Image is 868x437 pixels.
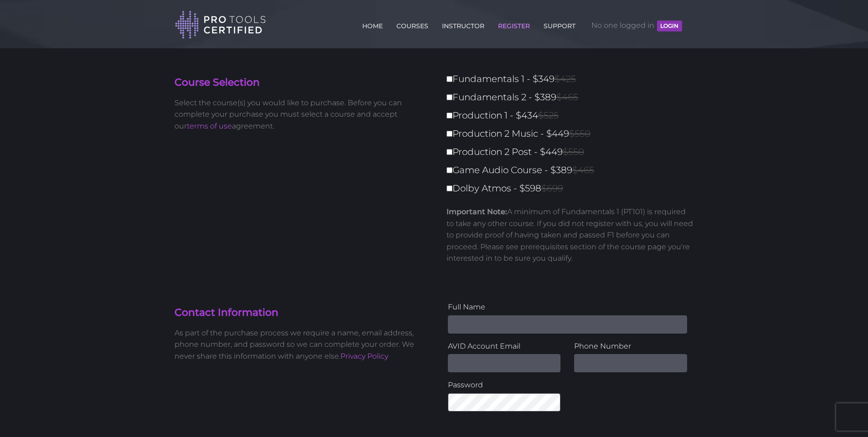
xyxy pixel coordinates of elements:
[448,340,561,352] label: AVID Account Email
[556,92,578,103] span: $465
[447,180,699,196] label: Dolby Atmos - $598
[447,206,694,264] p: A minimum of Fundamentals 1 (PT101) is required to take any other course. If you did not register...
[447,126,699,142] label: Production 2 Music - $449
[447,94,452,100] input: Fundamentals 2 - $389$465
[496,17,532,31] a: REGISTER
[447,71,699,87] label: Fundamentals 1 - $349
[447,149,452,155] input: Production 2 Post - $449$550
[657,21,682,31] button: LOGIN
[175,306,427,320] h4: Contact Information
[447,144,699,160] label: Production 2 Post - $449
[175,76,427,90] h4: Course Selection
[175,97,427,132] p: Select the course(s) you would like to purchase. Before you can complete your purchase you must s...
[447,207,507,216] strong: Important Note:
[175,10,266,40] img: Pro Tools Certified Logo
[447,162,699,178] label: Game Audio Course - $389
[574,340,687,352] label: Phone Number
[394,17,431,31] a: COURSES
[448,379,561,391] label: Password
[447,113,452,118] input: Production 1 - $434$525
[447,89,699,105] label: Fundamentals 2 - $389
[541,183,563,194] span: $699
[448,301,687,313] label: Full Name
[440,17,487,31] a: INSTRUCTOR
[340,352,388,360] a: Privacy Policy
[541,17,578,31] a: SUPPORT
[447,131,452,137] input: Production 2 Music - $449$550
[175,327,427,362] p: As part of the purchase process we require a name, email address, phone number, and password so w...
[591,12,682,39] span: No one logged in
[187,122,232,130] a: terms of use
[447,108,699,123] label: Production 1 - $434
[447,185,452,191] input: Dolby Atmos - $598$699
[360,17,385,31] a: HOME
[563,146,584,157] span: $550
[538,110,559,121] span: $525
[447,167,452,173] input: Game Audio Course - $389$465
[555,73,576,84] span: $425
[447,76,452,82] input: Fundamentals 1 - $349$425
[572,165,594,175] span: $465
[569,128,591,139] span: $550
